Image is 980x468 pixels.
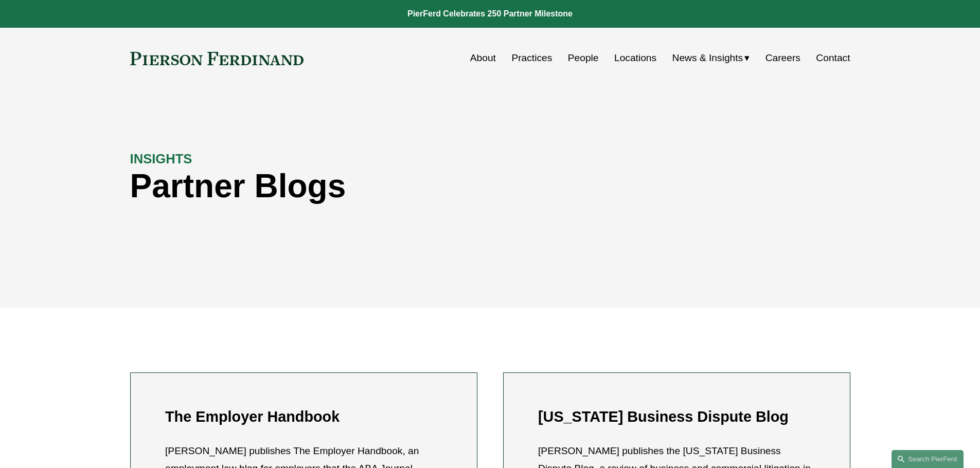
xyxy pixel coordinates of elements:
[765,48,800,68] a: Careers
[511,48,552,68] a: Practices
[130,167,670,205] h1: Partner Blogs
[568,48,599,68] a: People
[538,408,815,426] h2: [US_STATE] Business Dispute Blog
[614,48,656,68] a: Locations
[816,48,850,68] a: Contact
[165,408,442,426] h2: The Employer Handbook
[672,48,750,68] a: folder dropdown
[470,48,496,68] a: About
[672,49,743,67] span: News & Insights
[130,152,192,166] strong: INSIGHTS
[892,450,964,468] a: Search this site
